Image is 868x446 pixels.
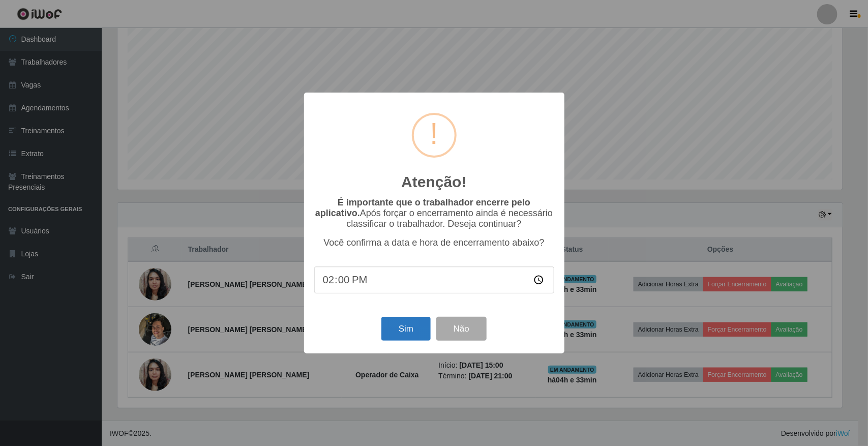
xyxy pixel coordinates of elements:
h2: Atenção! [401,173,466,191]
p: Após forçar o encerramento ainda é necessário classificar o trabalhador. Deseja continuar? [314,197,554,229]
button: Sim [381,317,431,341]
button: Não [436,317,487,341]
p: Você confirma a data e hora de encerramento abaixo? [314,237,554,248]
b: É importante que o trabalhador encerre pelo aplicativo. [315,197,530,218]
